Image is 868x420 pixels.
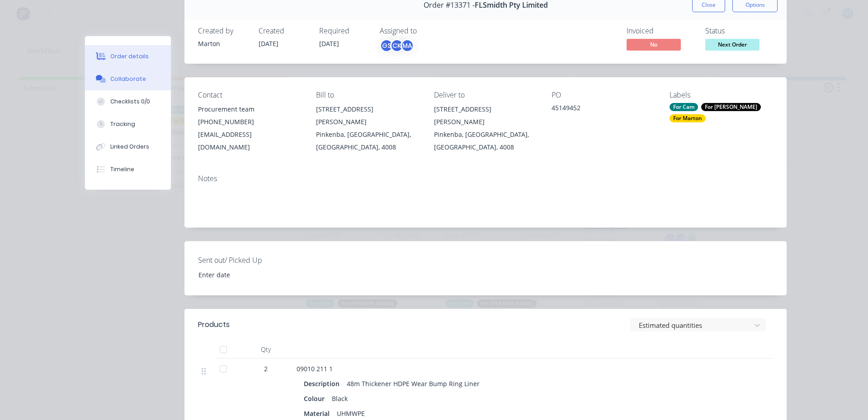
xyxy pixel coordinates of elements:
div: PO [552,91,655,99]
span: No [627,39,681,50]
button: GSCKMA [380,39,414,52]
div: Status [705,27,773,35]
div: Tracking [110,120,135,128]
div: Checklists 0/0 [110,98,150,106]
div: MA [401,39,414,52]
div: Material [304,407,333,420]
div: For [PERSON_NAME] [701,103,761,111]
div: Labels [670,91,773,99]
div: [STREET_ADDRESS][PERSON_NAME]Pinkenba, [GEOGRAPHIC_DATA], [GEOGRAPHIC_DATA], 4008 [316,103,420,154]
div: CK [390,39,404,52]
div: UHMWPE [333,407,368,420]
div: Pinkenba, [GEOGRAPHIC_DATA], [GEOGRAPHIC_DATA], 4008 [434,128,538,154]
div: Order details [110,52,149,61]
div: Created [259,27,308,35]
button: Linked Orders [85,135,171,158]
div: Created by [198,27,248,35]
div: Products [198,319,230,330]
div: Required [319,27,369,35]
div: GS [380,39,393,52]
div: Invoiced [627,27,694,35]
span: [DATE] [259,39,278,48]
div: Assigned to [380,27,470,35]
button: Timeline [85,158,171,181]
div: Procurement team [198,103,302,116]
label: Sent out/ Picked Up [198,255,311,266]
div: Qty [239,341,293,359]
button: Collaborate [85,68,171,90]
div: 48m Thickener HDPE Wear Bump Ring Liner [343,377,483,390]
div: [STREET_ADDRESS][PERSON_NAME] [316,103,420,128]
span: 2 [264,364,268,373]
div: Marton [198,39,248,48]
input: Enter date [192,268,305,281]
div: Bill to [316,91,420,99]
div: Contact [198,91,302,99]
div: [STREET_ADDRESS][PERSON_NAME]Pinkenba, [GEOGRAPHIC_DATA], [GEOGRAPHIC_DATA], 4008 [434,103,538,154]
div: Description [304,377,343,390]
div: 45149452 [552,103,655,116]
div: [PHONE_NUMBER] [198,116,302,128]
button: Checklists 0/0 [85,90,171,113]
div: Notes [198,174,773,183]
div: Pinkenba, [GEOGRAPHIC_DATA], [GEOGRAPHIC_DATA], 4008 [316,128,420,154]
div: For Marton [670,114,706,122]
div: Procurement team[PHONE_NUMBER][EMAIL_ADDRESS][DOMAIN_NAME] [198,103,302,154]
span: [DATE] [319,39,339,48]
span: Next Order [705,39,759,50]
div: [EMAIL_ADDRESS][DOMAIN_NAME] [198,128,302,154]
span: Order #13371 - [424,1,475,9]
button: Tracking [85,113,171,135]
span: 09010 211 1 [297,364,333,373]
div: Colour [304,392,328,405]
div: Linked Orders [110,143,149,151]
button: Order details [85,45,171,68]
div: [STREET_ADDRESS][PERSON_NAME] [434,103,538,128]
div: Black [328,392,351,405]
div: Collaborate [110,75,146,83]
button: Next Order [705,39,759,52]
div: For Cam [670,103,698,111]
span: FLSmidth Pty Limited [475,1,548,9]
div: Timeline [110,165,134,173]
div: Deliver to [434,91,538,99]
